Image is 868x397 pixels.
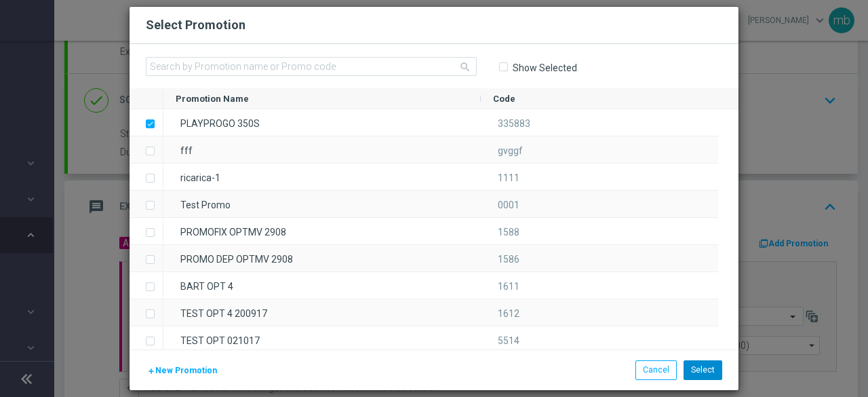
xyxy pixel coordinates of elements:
div: fff [163,136,481,163]
div: Press SPACE to select this row. [163,191,718,218]
div: PROMO DEP OPTMV 2908 [163,245,481,271]
div: Press SPACE to select this row. [130,136,163,164]
div: Press SPACE to select this row. [163,218,718,245]
button: Cancel [635,360,677,379]
div: Press SPACE to select this row. [130,245,163,272]
div: Test Promo [163,191,481,217]
input: Search by Promotion name or Promo code [146,57,477,76]
div: Press SPACE to select this row. [130,326,163,354]
span: New Promotion [155,366,217,375]
div: Press SPACE to select this row. [163,136,718,164]
div: PROMOFIX OPTMV 2908 [163,218,481,244]
div: Press SPACE to select this row. [130,299,163,326]
div: TEST OPT 021017 [163,326,481,353]
div: Press SPACE to select this row. [163,299,718,326]
div: Press SPACE to select this row. [130,218,163,245]
div: Press SPACE to select this row. [163,326,718,354]
h2: Select Promotion [146,17,245,33]
div: Press SPACE to select this row. [163,272,718,299]
button: New Promotion [146,363,218,378]
label: Show Selected [512,62,577,74]
div: PLAYPROGO 350S [163,109,481,136]
span: 1111 [498,172,519,183]
span: 0001 [498,200,519,210]
span: Promotion Name [176,94,249,104]
div: BART OPT 4 [163,272,481,299]
span: 1588 [498,227,519,238]
i: search [459,61,471,73]
span: gvggf [498,145,523,156]
button: Select [684,360,722,379]
div: TEST OPT 4 200917 [163,299,481,326]
span: 5514 [498,335,519,346]
i: add [147,367,155,375]
div: Press SPACE to select this row. [130,164,163,191]
div: Press SPACE to select this row. [130,272,163,299]
span: 335883 [498,118,530,129]
div: Press SPACE to deselect this row. [163,109,718,136]
div: Press SPACE to select this row. [163,245,718,272]
span: 1611 [498,281,519,292]
span: Code [493,94,515,104]
span: 1586 [498,254,519,265]
span: 1612 [498,308,519,319]
div: Press SPACE to select this row. [163,164,718,191]
div: Press SPACE to deselect this row. [130,109,163,136]
div: ricarica-1 [163,164,481,190]
div: Press SPACE to select this row. [130,191,163,218]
